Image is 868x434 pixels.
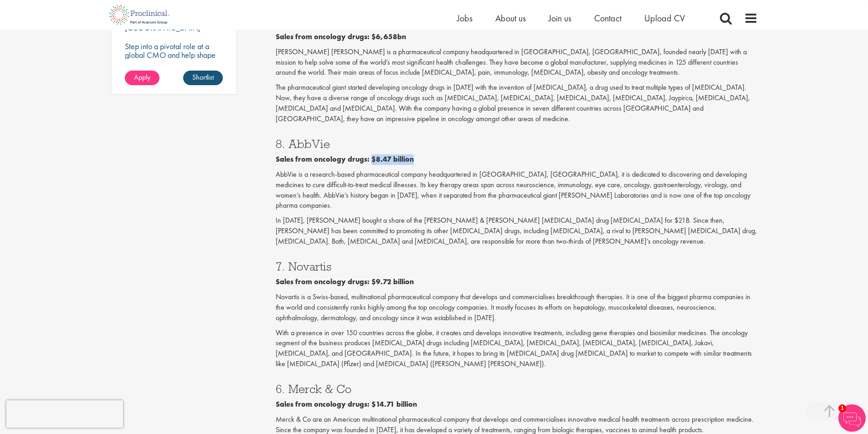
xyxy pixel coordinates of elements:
[276,277,414,286] b: Sales from oncology drugs: $9.72 billion
[276,383,758,395] h3: 6. Merck & Co
[276,260,758,272] h3: 7. Novartis
[594,12,621,24] a: Contact
[276,154,414,164] b: Sales from oncology drugs: $8.47 billion
[125,42,223,77] p: Step into a pivotal role at a global CMO and help shape the future of healthcare manufacturing.
[276,292,758,323] p: Novartis is a Swiss-based, multinational pharmaceutical company that develops and commercialises ...
[838,404,846,412] span: 1
[838,404,866,432] img: Chatbot
[276,82,758,124] p: The pharmaceutical giant started developing oncology drugs in [DATE] with the invention of [MEDIC...
[495,12,526,24] a: About us
[183,71,223,85] a: Shortlist
[276,169,758,211] p: AbbVie is a research-based pharmaceutical company headquartered in [GEOGRAPHIC_DATA], [GEOGRAPHIC...
[125,71,159,85] a: Apply
[276,328,758,369] p: With a presence in over 150 countries across the globe, it creates and develops innovative treatm...
[276,138,758,150] h3: 8. AbbVie
[644,12,685,24] a: Upload CV
[457,12,473,24] a: Jobs
[276,215,758,247] p: In [DATE], [PERSON_NAME] bought a share of the [PERSON_NAME] & [PERSON_NAME] [MEDICAL_DATA] drug ...
[134,72,150,82] span: Apply
[276,32,406,41] b: Sales from oncology drugs: $6,658bn
[276,399,417,409] b: Sales from oncology drugs: $14.71 billion
[549,12,571,24] a: Join us
[276,47,758,78] p: [PERSON_NAME] [PERSON_NAME] is a pharmaceutical company headquartered in [GEOGRAPHIC_DATA], [GEOG...
[6,400,123,428] iframe: reCAPTCHA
